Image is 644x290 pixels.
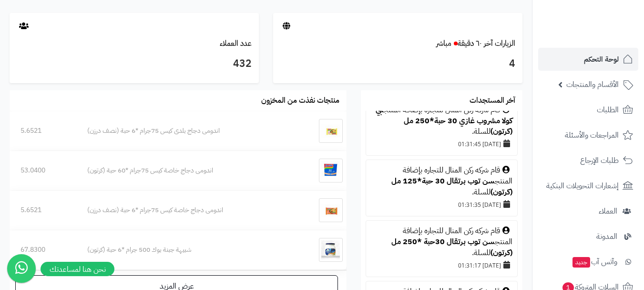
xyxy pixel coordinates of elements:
[20,245,65,255] div: 67.8300
[376,104,512,138] a: بي كولا مشروب غازي 30 حبة*250 مل (كرتون)
[371,198,512,211] div: [DATE] 01:31:35
[566,78,619,91] span: الأقسام والمنتجات
[87,126,291,136] div: اندومى دجاج بلدى كيس 75جرام *6 حبة (نصف درزن)
[319,238,343,262] img: شبيهة جبنة بوك 500 جرام *6 حبة (كرتون)
[599,204,617,218] span: العملاء
[565,129,619,142] span: المراجعات والأسئلة
[371,137,512,150] div: [DATE] 01:31:45
[371,226,512,258] div: قام شركه ركن المنال للتجاره بإضافة المنتج للسلة.
[538,225,638,248] a: المدونة
[319,119,343,143] img: اندومى دجاج بلدى كيس 75جرام *6 حبة (نصف درزن)
[538,48,638,71] a: لوحة التحكم
[538,98,638,121] a: الطلبات
[371,258,512,272] div: [DATE] 01:31:17
[546,179,619,193] span: إشعارات التحويلات البنكية
[597,103,619,117] span: الطلبات
[371,165,512,198] div: قام شركه ركن المنال للتجاره بإضافة المنتج للسلة.
[538,250,638,273] a: وآتس آبجديد
[391,175,512,198] a: سن توب برتقال 30 حبة*125 مل (كرتون)
[470,97,515,105] h3: آخر المستجدات
[538,174,638,197] a: إشعارات التحويلات البنكية
[538,200,638,223] a: العملاء
[20,205,65,215] div: 5.6521
[572,257,590,268] span: جديد
[261,97,339,105] h3: منتجات نفذت من المخزون
[436,38,451,49] small: مباشر
[319,198,343,222] img: اندومى دجاج خاصة كيس 75جرام *6 حبة (نصف درزن)
[20,126,65,136] div: 5.6521
[87,205,291,215] div: اندومى دجاج خاصة كيس 75جرام *6 حبة (نصف درزن)
[371,105,512,138] div: قام شركه ركن المنال للتجاره بإضافة المنتج للسلة.
[391,236,512,258] a: سن توب برتقال 30حبة *250 مل (كرتون)
[596,230,617,243] span: المدونة
[87,245,291,255] div: شبيهة جبنة بوك 500 جرام *6 حبة (كرتون)
[584,53,619,66] span: لوحة التحكم
[436,38,515,49] a: الزيارات آخر ٦٠ دقيقةمباشر
[579,25,635,45] img: logo-2.png
[572,255,617,269] span: وآتس آب
[20,166,65,175] div: 53.0400
[538,124,638,147] a: المراجعات والأسئلة
[17,56,252,72] h3: 432
[538,149,638,172] a: طلبات الإرجاع
[87,166,291,175] div: اندومى دجاج خاصة كيس 75جرام *60 حبة (كرتون)
[319,159,343,183] img: اندومى دجاج خاصة كيس 75جرام *60 حبة (كرتون)
[580,154,619,167] span: طلبات الإرجاع
[220,38,252,49] a: عدد العملاء
[280,56,515,72] h3: 4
